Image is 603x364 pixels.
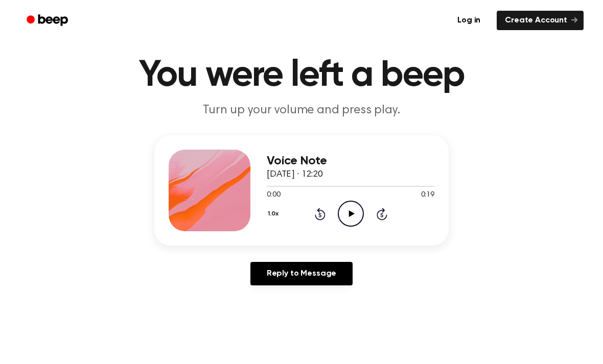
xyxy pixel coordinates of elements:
[267,190,280,201] span: 0:00
[40,57,563,94] h1: You were left a beep
[447,9,491,32] a: Log in
[267,154,434,168] h3: Voice Note
[105,102,498,119] p: Turn up your volume and press play.
[250,262,353,285] a: Reply to Message
[267,205,282,223] button: 1.0x
[421,190,434,201] span: 0:19
[19,11,77,31] a: Beep
[497,11,584,30] a: Create Account
[267,170,323,179] span: [DATE] · 12:20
